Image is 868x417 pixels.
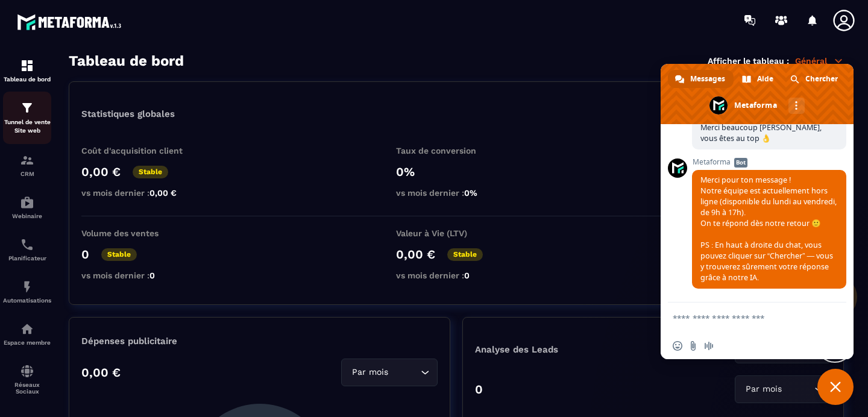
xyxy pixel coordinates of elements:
[690,70,725,88] span: Messages
[396,271,517,280] p: vs mois dernier :
[20,364,34,378] img: social-network
[81,365,121,380] p: 0,00 €
[81,247,89,262] p: 0
[396,247,435,262] p: 0,00 €
[396,228,517,238] p: Valeur à Vie (LTV)
[20,280,34,294] img: automations
[475,382,483,397] p: 0
[20,237,34,252] img: scheduler
[69,52,184,69] h3: Tableau de bord
[20,153,34,168] img: formation
[3,118,51,135] p: Tunnel de vente Site web
[3,271,51,313] a: automationsautomationsAutomatisations
[788,98,805,114] div: Autres canaux
[3,49,51,92] a: formationformationTableau de bord
[735,70,782,88] div: Aide
[784,383,811,396] input: Search for option
[700,175,837,283] span: Merci pour ton message ! Notre équipe est actuellement hors ligne (disponible du lundi au vendred...
[20,58,34,73] img: formation
[3,186,51,228] a: automationsautomationsWebinaire
[464,188,477,198] span: 0%
[17,11,125,33] img: logo
[81,146,202,155] p: Coût d'acquisition client
[447,248,483,261] p: Stable
[101,248,137,261] p: Stable
[81,188,202,198] p: vs mois dernier :
[81,228,202,238] p: Volume des ventes
[396,188,517,198] p: vs mois dernier :
[3,76,51,83] p: Tableau de bord
[817,369,854,405] div: Fermer le chat
[20,322,34,336] img: automations
[743,383,784,396] span: Par mois
[396,165,517,179] p: 0%
[391,366,418,379] input: Search for option
[20,101,34,115] img: formation
[708,56,789,66] p: Afficher le tableau :
[668,70,734,88] div: Messages
[133,166,168,178] p: Stable
[673,341,682,351] span: Insérer un emoji
[704,341,714,351] span: Message audio
[805,70,838,88] span: Chercher
[692,158,846,166] span: Metaforma
[149,188,177,198] span: 0,00 €
[3,313,51,355] a: automationsautomationsEspace membre
[757,70,773,88] span: Aide
[149,271,155,280] span: 0
[3,381,51,395] p: Réseaux Sociaux
[3,228,51,271] a: schedulerschedulerPlanificateur
[3,144,51,186] a: formationformationCRM
[475,344,653,355] p: Analyse des Leads
[3,92,51,144] a: formationformationTunnel de vente Site web
[81,165,121,179] p: 0,00 €
[349,366,391,379] span: Par mois
[700,122,822,143] span: Merci beaucoup [PERSON_NAME], vous êtes au top 👌
[673,313,815,324] textarea: Entrez votre message...
[81,271,202,280] p: vs mois dernier :
[783,70,846,88] div: Chercher
[688,341,698,351] span: Envoyer un fichier
[734,158,747,168] span: Bot
[3,255,51,262] p: Planificateur
[3,171,51,177] p: CRM
[3,355,51,404] a: social-networksocial-networkRéseaux Sociaux
[341,359,438,386] div: Search for option
[396,146,517,155] p: Taux de conversion
[795,55,844,66] p: Général
[20,195,34,210] img: automations
[464,271,470,280] span: 0
[3,339,51,346] p: Espace membre
[81,336,438,346] p: Dépenses publicitaire
[81,108,175,119] p: Statistiques globales
[735,375,831,403] div: Search for option
[3,213,51,219] p: Webinaire
[3,297,51,304] p: Automatisations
